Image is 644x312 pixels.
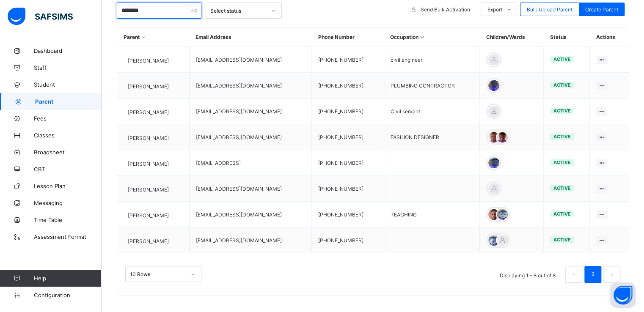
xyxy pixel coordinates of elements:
[312,150,384,176] td: [PHONE_NUMBER]
[128,161,169,167] span: [PERSON_NAME]
[128,212,169,219] span: [PERSON_NAME]
[34,166,102,172] span: CBT
[553,134,571,140] span: active
[128,57,169,64] span: [PERSON_NAME]
[610,282,636,308] button: Open asap
[384,124,479,150] td: FASHION DESIGNER
[189,47,311,73] td: [EMAIL_ADDRESS][DOMAIN_NAME]
[34,115,102,122] span: Fees
[603,266,620,283] button: next page
[189,150,311,176] td: [EMAIL_ADDRESS]
[128,135,169,141] span: [PERSON_NAME]
[128,109,169,115] span: [PERSON_NAME]
[312,27,384,47] th: Phone Number
[189,27,311,47] th: Email Address
[553,159,571,165] span: active
[493,266,562,283] li: Displaying 1 - 8 out of 8
[130,271,186,277] div: 10 Rows
[384,202,479,227] td: TEACHING
[312,73,384,99] td: [PHONE_NUMBER]
[8,8,73,25] img: safsims
[527,6,572,13] span: Bulk Upload Parent
[384,73,479,99] td: PLUMBING CONTRACTOR
[312,99,384,124] td: [PHONE_NUMBER]
[565,266,582,283] button: prev page
[384,99,479,124] td: Civil servant
[584,266,601,283] li: 1
[585,6,618,13] span: Create Parent
[487,6,502,13] span: Export
[189,202,311,227] td: [EMAIL_ADDRESS][DOMAIN_NAME]
[34,292,101,298] span: Configuration
[34,200,102,206] span: Messaging
[34,64,102,71] span: Staff
[210,8,266,14] div: Select status
[189,227,311,253] td: [EMAIL_ADDRESS][DOMAIN_NAME]
[553,211,571,217] span: active
[128,186,169,193] span: [PERSON_NAME]
[418,34,426,40] i: Sort in Ascending Order
[312,202,384,227] td: [PHONE_NUMBER]
[140,34,147,40] i: Sort in Ascending Order
[117,27,190,47] th: Parent
[312,176,384,202] td: [PHONE_NUMBER]
[189,176,311,202] td: [EMAIL_ADDRESS][DOMAIN_NAME]
[553,56,571,62] span: active
[35,98,102,105] span: Parent
[189,73,311,99] td: [EMAIL_ADDRESS][DOMAIN_NAME]
[34,149,102,156] span: Broadsheet
[543,27,589,47] th: Status
[553,237,571,243] span: active
[34,47,102,54] span: Dashboard
[589,27,629,47] th: Actions
[603,266,620,283] li: 下一页
[128,83,169,90] span: [PERSON_NAME]
[553,108,571,114] span: active
[189,124,311,150] td: [EMAIL_ADDRESS][DOMAIN_NAME]
[480,27,544,47] th: Children/Wards
[128,238,169,244] span: [PERSON_NAME]
[553,185,571,191] span: active
[34,132,102,139] span: Classes
[189,99,311,124] td: [EMAIL_ADDRESS][DOMAIN_NAME]
[565,266,582,283] li: 上一页
[34,183,102,189] span: Lesson Plan
[589,269,597,280] a: 1
[312,124,384,150] td: [PHONE_NUMBER]
[312,47,384,73] td: [PHONE_NUMBER]
[553,82,571,88] span: active
[421,6,470,13] span: Send Bulk Activation
[34,216,102,223] span: Time Table
[312,227,384,253] td: [PHONE_NUMBER]
[34,233,102,240] span: Assessment Format
[34,81,102,88] span: Student
[34,275,101,282] span: Help
[384,27,479,47] th: Occupation
[384,47,479,73] td: civil engineer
